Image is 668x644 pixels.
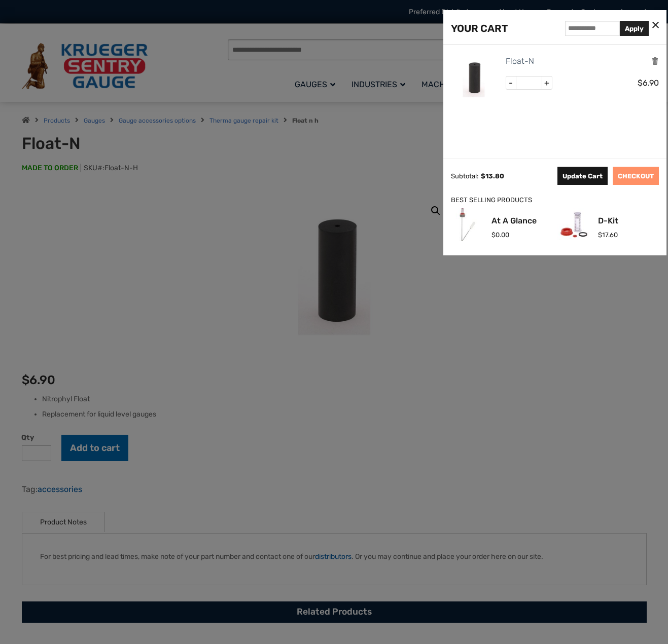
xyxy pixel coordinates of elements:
span: $ [491,231,496,239]
a: Remove this item [651,56,659,66]
span: $ [598,231,602,239]
span: $ [638,78,643,88]
a: CHECKOUT [613,167,659,185]
div: BEST SELLING PRODUCTS [451,195,659,206]
a: At A Glance [491,217,537,225]
img: Float-N [451,55,497,100]
div: Subtotal: [451,172,478,180]
a: Float-N [506,55,534,68]
span: - [506,77,516,90]
span: $ [481,172,485,180]
span: 6.90 [638,78,659,88]
span: 13.80 [481,172,504,180]
img: D-Kit [557,208,590,241]
button: Update Cart [557,167,608,185]
span: 0.00 [491,231,509,239]
span: 17.60 [598,231,618,239]
a: D-Kit [598,217,618,225]
img: At A Glance [451,208,484,241]
button: Apply [620,21,649,36]
div: YOUR CART [451,20,508,36]
span: + [542,77,552,90]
